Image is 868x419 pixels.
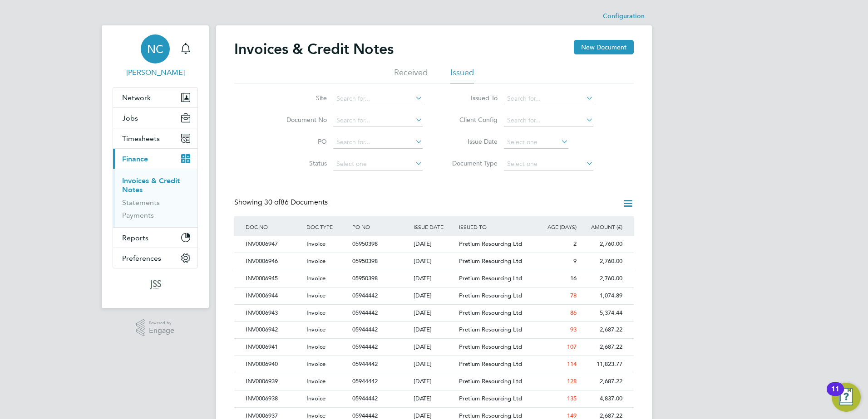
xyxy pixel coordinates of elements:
label: Issued To [445,94,498,102]
span: 05944442 [352,395,378,402]
label: Status [275,159,327,167]
div: Showing [234,198,330,207]
div: Finance [113,169,197,227]
span: 2 [573,240,577,248]
div: INV0006938 [243,390,304,407]
button: Open Resource Center, 11 new notifications [832,383,861,412]
span: 05944442 [352,360,378,368]
span: Pretium Resourcing Ltd [459,326,522,333]
div: 1,074.89 [579,287,625,304]
div: [DATE] [411,287,457,304]
span: 86 Documents [264,198,328,207]
button: Timesheets [113,128,197,148]
button: Network [113,88,197,107]
div: AGE (DAYS) [533,216,579,237]
div: DOC NO [243,216,304,237]
span: 86 [570,309,577,317]
div: 2,687.22 [579,373,625,390]
div: ISSUE DATE [411,216,457,237]
span: Finance [122,155,148,163]
a: Payments [122,211,154,219]
span: Pretium Resourcing Ltd [459,240,522,248]
span: 128 [567,377,577,385]
div: 11 [831,389,839,401]
span: Pretium Resourcing Ltd [459,360,522,368]
span: Pretium Resourcing Ltd [459,274,522,282]
div: INV0006942 [243,322,304,338]
input: Select one [333,158,423,171]
div: 2,687.22 [579,322,625,338]
div: [DATE] [411,390,457,407]
li: Configuration [603,7,645,25]
a: Invoices & Credit Notes [122,176,180,194]
label: Site [275,94,327,102]
div: INV0006946 [243,253,304,270]
label: Client Config [445,116,498,124]
span: 05950398 [352,240,378,248]
span: Pretium Resourcing Ltd [459,309,522,317]
span: Timesheets [122,134,160,143]
input: Search for... [333,136,423,149]
span: Invoice [306,360,325,368]
div: ISSUED TO [457,216,533,237]
a: Powered byEngage [136,319,175,336]
div: [DATE] [411,253,457,270]
span: Invoice [306,377,325,385]
input: Search for... [504,93,593,105]
span: Invoice [306,309,325,317]
span: Preferences [122,254,161,263]
div: [DATE] [411,270,457,287]
span: Engage [149,327,174,335]
span: Invoice [306,257,325,265]
button: Jobs [113,108,197,128]
span: 05950398 [352,257,378,265]
div: 5,374.44 [579,305,625,322]
div: 2,760.00 [579,253,625,270]
div: INV0006944 [243,287,304,304]
span: 05944442 [352,326,378,333]
input: Search for... [333,114,423,127]
div: [DATE] [411,339,457,356]
div: [DATE] [411,236,457,253]
span: Invoice [306,240,325,248]
span: Reports [122,234,148,242]
div: INV0006943 [243,305,304,322]
span: Pretium Resourcing Ltd [459,343,522,351]
li: Issued [450,67,474,83]
span: Nicky Cavanna [113,67,198,78]
span: Pretium Resourcing Ltd [459,395,522,402]
span: Invoice [306,343,325,351]
button: New Document [574,40,634,54]
span: 9 [573,257,577,265]
div: AMOUNT (£) [579,216,625,237]
div: INV0006945 [243,270,304,287]
span: 135 [567,395,577,402]
button: Finance [113,149,197,169]
span: Pretium Resourcing Ltd [459,377,522,385]
div: INV0006947 [243,236,304,253]
div: 2,760.00 [579,270,625,287]
span: 78 [570,292,577,299]
div: [DATE] [411,322,457,338]
img: jss-search-logo-retina.png [147,278,163,292]
button: Preferences [113,248,197,268]
span: 05950398 [352,274,378,282]
div: INV0006939 [243,373,304,390]
label: Document No [275,116,327,124]
div: [DATE] [411,356,457,373]
h2: Invoices & Credit Notes [234,40,394,58]
label: Document Type [445,159,498,167]
div: PO NO [350,216,411,237]
label: Issue Date [445,137,498,146]
div: [DATE] [411,305,457,322]
span: Network [122,93,151,102]
span: Invoice [306,326,325,333]
a: NC[PERSON_NAME] [113,34,198,78]
button: Reports [113,228,197,248]
input: Select one [504,136,568,149]
nav: Main navigation [102,25,209,308]
span: 114 [567,360,577,368]
div: [DATE] [411,373,457,390]
div: INV0006940 [243,356,304,373]
div: 11,823.77 [579,356,625,373]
